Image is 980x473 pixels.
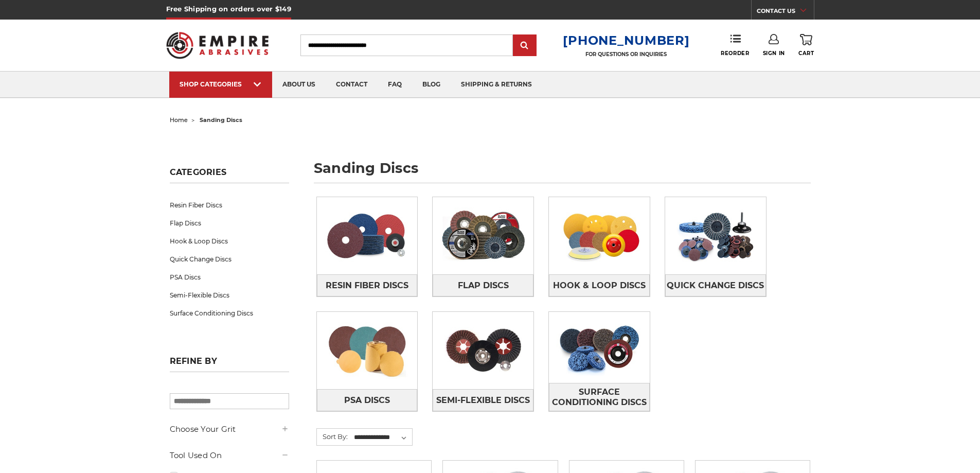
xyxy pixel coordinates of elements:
[170,304,289,322] a: Surface Conditioning Discs
[378,72,412,98] a: faq
[563,33,689,48] a: [PHONE_NUMBER]
[433,315,533,386] img: Semi-Flexible Discs
[763,50,785,57] span: Sign In
[514,36,535,56] input: Submit
[433,200,533,271] img: Flap Discs
[451,72,542,98] a: shipping & returns
[326,72,378,98] a: contact
[757,5,814,20] a: CONTACT US
[317,200,418,271] img: Resin Fiber Discs
[317,315,418,386] img: PSA Discs
[563,51,689,58] p: FOR QUESTIONS OR INQUIRIES
[433,274,533,296] a: Flap Discs
[317,429,348,444] label: Sort By:
[170,268,289,286] a: PSA Discs
[170,449,289,462] h5: Tool Used On
[170,214,289,232] a: Flap Discs
[665,200,766,271] img: Quick Change Discs
[272,72,326,98] a: about us
[798,50,814,57] span: Cart
[553,277,646,294] span: Hook & Loop Discs
[798,34,814,57] a: Cart
[433,389,533,411] a: Semi-Flexible Discs
[170,356,289,372] h5: Refine by
[549,312,650,383] img: Surface Conditioning Discs
[314,161,811,183] h1: sanding discs
[436,392,530,409] span: Semi-Flexible Discs
[344,392,390,409] span: PSA Discs
[721,50,749,57] span: Reorder
[667,277,764,294] span: Quick Change Discs
[549,200,650,271] img: Hook & Loop Discs
[549,274,650,296] a: Hook & Loop Discs
[352,430,412,445] select: Sort By:
[170,116,188,124] a: home
[170,286,289,304] a: Semi-Flexible Discs
[326,277,408,294] span: Resin Fiber Discs
[170,232,289,250] a: Hook & Loop Discs
[412,72,451,98] a: blog
[549,383,649,411] span: Surface Conditioning Discs
[200,116,242,124] span: sanding discs
[458,277,509,294] span: Flap Discs
[170,250,289,268] a: Quick Change Discs
[170,167,289,183] h5: Categories
[317,274,418,296] a: Resin Fiber Discs
[170,423,289,435] h5: Choose Your Grit
[180,80,262,88] div: SHOP CATEGORIES
[170,196,289,214] a: Resin Fiber Discs
[721,34,749,56] a: Reorder
[549,383,650,411] a: Surface Conditioning Discs
[317,389,418,411] a: PSA Discs
[665,274,766,296] a: Quick Change Discs
[166,25,269,65] img: Empire Abrasives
